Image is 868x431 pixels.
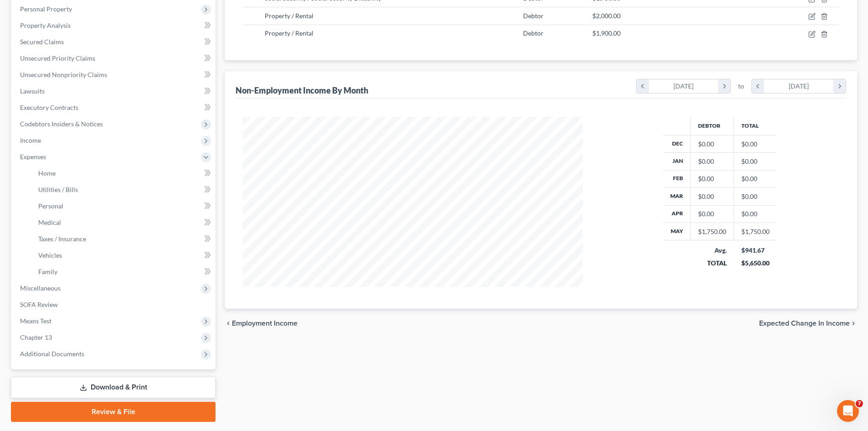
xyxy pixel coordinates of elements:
[698,174,726,183] div: $0.00
[698,259,727,268] div: TOTAL
[718,79,730,93] i: chevron_right
[265,12,313,20] span: Property / Rental
[31,165,216,182] a: Home
[20,87,45,95] span: Lawsuits
[20,120,103,128] span: Codebtors Insiders & Notices
[225,320,298,327] button: chevron_left Employment Income
[38,251,62,259] span: Vehicles
[20,71,107,78] span: Unsecured Nonpriority Claims
[31,231,216,247] a: Taxes / Insurance
[691,117,734,135] th: Debtor
[13,99,216,116] a: Executory Contracts
[764,79,834,93] div: [DATE]
[13,83,216,99] a: Lawsuits
[738,82,744,91] span: to
[698,140,726,149] div: $0.00
[38,186,78,193] span: Utilities / Bills
[734,223,777,240] td: $1,750.00
[663,188,691,205] th: Mar
[232,320,298,327] span: Employment Income
[20,350,84,358] span: Additional Documents
[734,205,777,223] td: $0.00
[741,246,770,255] div: $941.67
[38,202,63,210] span: Personal
[13,17,216,34] a: Property Analysis
[663,223,691,240] th: May
[637,79,649,93] i: chevron_left
[31,214,216,231] a: Medical
[13,296,216,313] a: SOFA Review
[38,235,86,243] span: Taxes / Insurance
[225,320,232,327] i: chevron_left
[759,320,857,327] button: Expected Change in Income chevron_right
[38,268,57,275] span: Family
[592,12,621,20] span: $2,000.00
[20,54,95,62] span: Unsecured Priority Claims
[663,153,691,170] th: Jan
[20,136,41,144] span: Income
[31,264,216,280] a: Family
[236,85,368,96] div: Non-Employment Income By Month
[20,301,58,308] span: SOFA Review
[663,205,691,223] th: Apr
[20,21,71,29] span: Property Analysis
[11,377,216,398] a: Download & Print
[698,209,726,218] div: $0.00
[31,247,216,264] a: Vehicles
[663,170,691,187] th: Feb
[11,402,216,422] a: Review & File
[13,50,216,67] a: Unsecured Priority Claims
[734,117,777,135] th: Total
[663,135,691,152] th: Dec
[592,29,621,37] span: $1,900.00
[265,29,313,37] span: Property / Rental
[31,198,216,214] a: Personal
[759,320,850,327] span: Expected Change in Income
[523,12,544,20] span: Debtor
[20,104,78,111] span: Executory Contracts
[13,67,216,83] a: Unsecured Nonpriority Claims
[20,284,61,292] span: Miscellaneous
[734,153,777,170] td: $0.00
[752,79,764,93] i: chevron_left
[523,29,544,37] span: Debtor
[31,182,216,198] a: Utilities / Bills
[833,79,846,93] i: chevron_right
[837,400,859,422] iframe: Intercom live chat
[698,157,726,166] div: $0.00
[38,218,61,226] span: Medical
[698,246,727,255] div: Avg.
[741,259,770,268] div: $5,650.00
[698,192,726,201] div: $0.00
[734,170,777,187] td: $0.00
[38,169,56,177] span: Home
[698,227,726,236] div: $1,750.00
[20,333,52,341] span: Chapter 13
[734,188,777,205] td: $0.00
[649,79,719,93] div: [DATE]
[850,320,857,327] i: chevron_right
[20,5,72,13] span: Personal Property
[856,400,863,407] span: 7
[20,38,64,46] span: Secured Claims
[734,135,777,152] td: $0.00
[13,34,216,50] a: Secured Claims
[20,153,46,161] span: Expenses
[20,317,51,325] span: Means Test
